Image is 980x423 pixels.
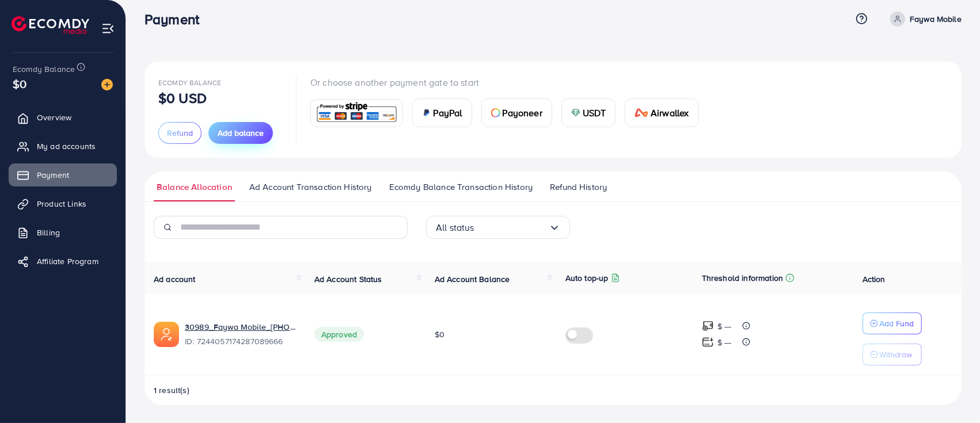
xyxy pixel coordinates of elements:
[717,319,732,333] p: $ ---
[9,221,117,244] a: Billing
[185,321,296,348] div: <span class='underline'>30989_Faywa Mobile_1686638498899</span></br>7244057174287089666
[436,219,474,237] span: All status
[702,320,714,332] img: top-up amount
[717,336,732,349] p: $ ---
[434,106,462,120] span: PayPal
[491,108,500,117] img: card
[158,78,221,87] span: Ecomdy Balance
[13,75,26,92] span: $0
[13,63,75,75] span: Ecomdy Balance
[12,16,89,34] img: logo
[879,317,914,330] p: Add Fund
[474,219,549,237] input: Search for option
[931,371,971,414] iframe: Chat
[412,98,472,127] a: cardPayPal
[565,271,609,285] p: Auto top-up
[435,329,445,340] span: $0
[426,216,570,239] div: Search for option
[157,181,232,193] span: Balance Allocation
[550,181,607,193] span: Refund History
[635,108,648,117] img: card
[167,127,193,139] span: Refund
[863,273,886,285] span: Action
[9,106,117,129] a: Overview
[310,75,708,89] p: Or choose another payment gate to start
[481,98,552,127] a: cardPayoneer
[583,106,606,120] span: USDT
[154,273,196,285] span: Ad account
[185,336,296,347] span: ID: 7244057174287089666
[37,256,98,267] span: Affiliate Program
[154,384,189,396] span: 1 result(s)
[314,101,399,125] img: card
[314,327,364,342] span: Approved
[310,99,403,127] a: card
[863,344,922,365] button: Withdraw
[218,127,264,139] span: Add balance
[101,22,115,35] img: menu
[9,135,117,158] a: My ad accounts
[9,192,117,215] a: Product Links
[101,79,113,90] img: image
[9,250,117,273] a: Affiliate Program
[37,140,96,152] span: My ad accounts
[503,106,542,120] span: Payoneer
[886,12,962,26] a: Faywa Mobile
[422,108,431,117] img: card
[9,163,117,186] a: Payment
[651,106,689,120] span: Airwallex
[571,108,580,117] img: card
[37,112,71,123] span: Overview
[910,12,962,26] p: Faywa Mobile
[625,98,698,127] a: cardAirwallex
[702,336,714,348] img: top-up amount
[314,273,382,285] span: Ad Account Status
[249,181,372,193] span: Ad Account Transaction History
[37,169,69,181] span: Payment
[208,122,273,144] button: Add balance
[145,11,208,28] h3: Payment
[37,227,60,238] span: Billing
[879,348,913,361] p: Withdraw
[561,98,616,127] a: cardUSDT
[158,91,207,105] p: $0 USD
[389,181,533,193] span: Ecomdy Balance Transaction History
[158,122,202,144] button: Refund
[37,198,86,209] span: Product Links
[154,322,179,347] img: ic-ads-acc.e4c84228.svg
[185,321,296,333] a: 30989_Faywa Mobile_[PHONE_NUMBER]
[863,313,922,334] button: Add Fund
[435,273,510,285] span: Ad Account Balance
[702,271,783,285] p: Threshold information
